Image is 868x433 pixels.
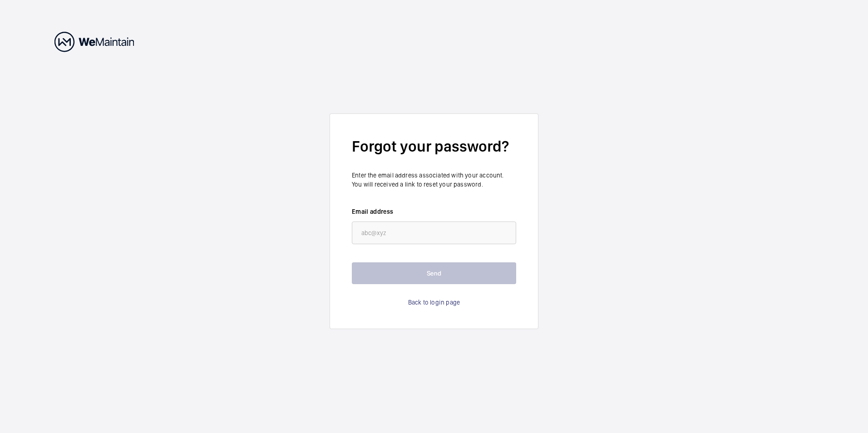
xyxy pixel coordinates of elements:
p: Enter the email address associated with your account. You will received a link to reset your pass... [352,171,516,189]
h2: Forgot your password? [352,136,516,157]
a: Back to login page [408,298,460,307]
input: abc@xyz [352,221,516,244]
button: Send [352,262,516,284]
label: Email address [352,207,516,216]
